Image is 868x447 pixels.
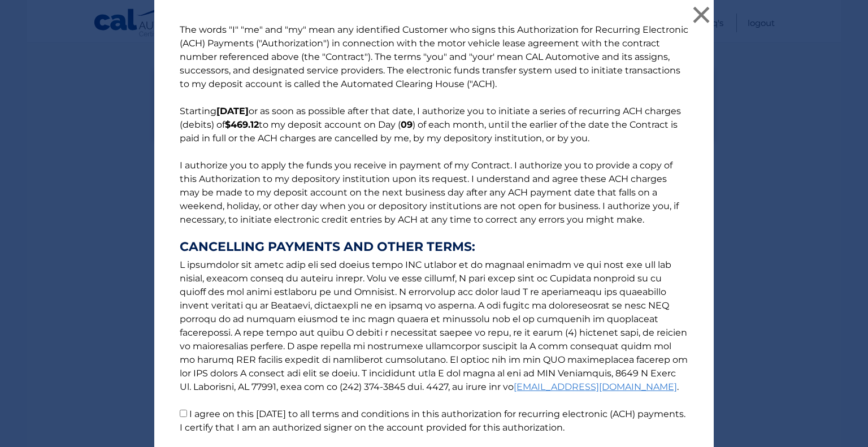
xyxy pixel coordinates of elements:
p: The words "I" "me" and "my" mean any identified Customer who signs this Authorization for Recurri... [168,23,700,435]
b: $469.12 [225,119,259,130]
b: 09 [401,119,413,130]
label: I agree on this [DATE] to all terms and conditions in this authorization for recurring electronic... [180,409,685,433]
a: [EMAIL_ADDRESS][DOMAIN_NAME] [514,381,677,392]
button: × [690,3,713,26]
strong: CANCELLING PAYMENTS AND OTHER TERMS: [180,240,688,254]
b: [DATE] [216,106,249,116]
